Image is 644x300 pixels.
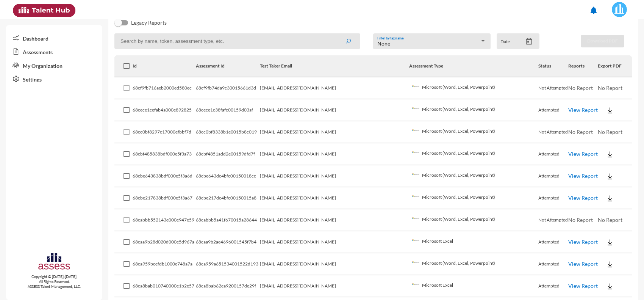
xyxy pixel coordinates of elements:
[260,121,409,143] td: [EMAIL_ADDRESS][DOMAIN_NAME]
[196,231,260,253] td: 68caa9b2ae4696001545f7b4
[196,55,260,77] th: Assessment Id
[260,77,409,99] td: [EMAIL_ADDRESS][DOMAIN_NAME]
[598,217,622,223] span: No Report
[581,35,624,47] button: Download PDF
[131,18,167,27] span: Legacy Reports
[196,99,260,121] td: 68cece1c38fafc00159d03af
[196,121,260,143] td: 68cc0bf8338b1e0015b8c019
[598,55,632,77] th: Export PDF
[409,275,539,297] td: Microsoft Excel
[409,99,539,121] td: Microsoft (Word, Excel, Powerpoint)
[598,85,622,91] span: No Report
[260,165,409,187] td: [EMAIL_ADDRESS][DOMAIN_NAME]
[568,195,598,201] a: View Report
[260,143,409,165] td: [EMAIL_ADDRESS][DOMAIN_NAME]
[133,143,195,165] td: 68cbf485838bdf000e5f3a73
[538,77,568,99] td: Not Attempted
[538,143,568,165] td: Attempted
[196,253,260,275] td: 68ca959a651534001522d193
[6,31,102,45] a: Dashboard
[377,40,390,47] span: None
[409,187,539,209] td: Microsoft (Word, Excel, Powerpoint)
[538,99,568,121] td: Attempted
[133,165,195,187] td: 68cbe643838bdf000e5f3a6d
[6,274,102,289] p: Copyright © [DATE]-[DATE]. All Rights Reserved. ASSESS Talent Management, LLC.
[568,129,593,135] span: No Report
[114,33,360,49] input: Search by name, token, assessment type, etc.
[587,38,618,44] span: Download PDF
[409,209,539,231] td: Microsoft (Word, Excel, Powerpoint)
[38,252,71,273] img: assesscompany-logo.png
[538,231,568,253] td: Attempted
[6,45,102,58] a: Assessments
[538,165,568,187] td: Attempted
[6,72,102,86] a: Settings
[196,275,260,297] td: 68ca8bab62ea9200157de29f
[260,231,409,253] td: [EMAIL_ADDRESS][DOMAIN_NAME]
[133,99,195,121] td: 68cece1cefab4a000e892825
[409,253,539,275] td: Microsoft (Word, Excel, Powerpoint)
[598,129,622,135] span: No Report
[409,143,539,165] td: Microsoft (Word, Excel, Powerpoint)
[409,165,539,187] td: Microsoft (Word, Excel, Powerpoint)
[260,275,409,297] td: [EMAIL_ADDRESS][DOMAIN_NAME]
[538,253,568,275] td: Attempted
[538,121,568,143] td: Not Attempted
[568,85,593,91] span: No Report
[568,173,598,179] a: View Report
[133,121,195,143] td: 68cc0bf8297c17000efbbf7d
[568,55,598,77] th: Reports
[568,217,593,223] span: No Report
[538,275,568,297] td: Attempted
[6,58,102,72] a: My Organization
[409,77,539,99] td: Microsoft (Word, Excel, Powerpoint)
[133,187,195,209] td: 68cbe217838bdf000e5f3a67
[196,77,260,99] td: 68cf9fb74da9c30015661d3d
[133,77,195,99] td: 68cf9fb716aeb2000ed580ec
[568,283,598,289] a: View Report
[196,165,260,187] td: 68cbe643dc4bfc00150018cc
[260,253,409,275] td: [EMAIL_ADDRESS][DOMAIN_NAME]
[522,38,536,46] button: Open calendar
[196,143,260,165] td: 68cbf4851add2e00159dfd7f
[538,187,568,209] td: Attempted
[538,209,568,231] td: Not Attempted
[538,55,568,77] th: Status
[409,121,539,143] td: Microsoft (Word, Excel, Powerpoint)
[133,275,195,297] td: 68ca8bab010740000e1b2e57
[260,55,409,77] th: Test Taker Email
[260,99,409,121] td: [EMAIL_ADDRESS][DOMAIN_NAME]
[260,209,409,231] td: [EMAIL_ADDRESS][DOMAIN_NAME]
[196,209,260,231] td: 68cabbb5a41f670015a28644
[568,151,598,157] a: View Report
[409,231,539,253] td: Microsoft Excel
[133,231,195,253] td: 68caa9b28d020d000e5d967a
[196,187,260,209] td: 68cbe217dc4bfc00150015a8
[133,55,195,77] th: Id
[409,55,539,77] th: Assessment Type
[568,107,598,113] a: View Report
[260,187,409,209] td: [EMAIL_ADDRESS][DOMAIN_NAME]
[568,239,598,245] a: View Report
[568,261,598,267] a: View Report
[133,253,195,275] td: 68ca959bcefdb1000e748a7a
[589,6,598,15] mat-icon: notifications
[133,209,195,231] td: 68cabbb552143e000e947e59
